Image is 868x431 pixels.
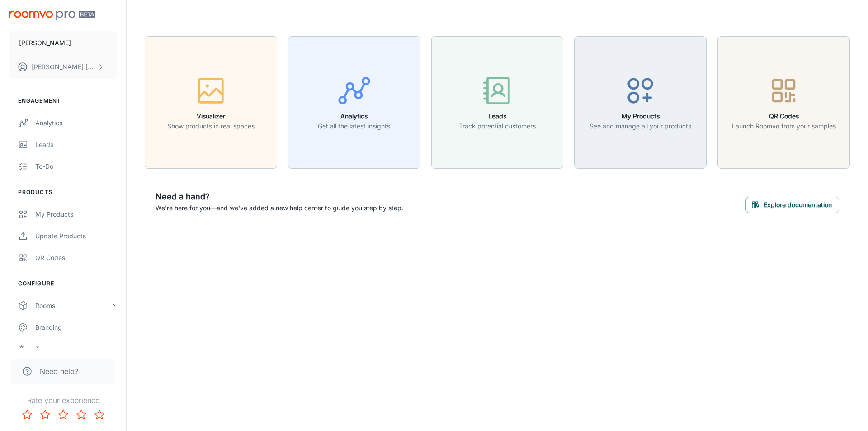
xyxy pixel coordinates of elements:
a: Explore documentation [745,199,839,208]
p: [PERSON_NAME] [19,38,71,48]
p: We're here for you—and we've added a new help center to guide you step by step. [156,203,403,213]
button: VisualizerShow products in real spaces [145,36,277,169]
button: [PERSON_NAME] [PERSON_NAME] [9,55,117,79]
div: Update Products [35,231,117,241]
div: To-do [35,161,117,171]
div: Analytics [35,118,117,128]
p: Get all the latest insights [318,121,390,131]
img: Roomvo PRO Beta [9,11,95,20]
h6: My Products [590,111,691,121]
div: My Products [35,209,117,219]
h6: Leads [459,111,536,121]
button: QR CodesLaunch Roomvo from your samples [717,36,850,169]
button: LeadsTrack potential customers [431,36,564,169]
button: My ProductsSee and manage all your products [574,36,707,169]
a: My ProductsSee and manage all your products [574,97,707,106]
p: [PERSON_NAME] [PERSON_NAME] [32,62,95,72]
a: AnalyticsGet all the latest insights [288,97,420,106]
h6: Analytics [318,111,390,121]
div: Leads [35,140,117,150]
button: Explore documentation [745,197,839,213]
button: AnalyticsGet all the latest insights [288,36,420,169]
h6: Need a hand? [156,190,403,203]
button: [PERSON_NAME] [9,31,117,55]
a: LeadsTrack potential customers [431,97,564,106]
p: Launch Roomvo from your samples [732,121,836,131]
p: See and manage all your products [590,121,691,131]
p: Show products in real spaces [167,121,255,131]
div: QR Codes [35,253,117,263]
a: QR CodesLaunch Roomvo from your samples [717,97,850,106]
p: Track potential customers [459,121,536,131]
h6: Visualizer [167,111,255,121]
h6: QR Codes [732,111,836,121]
